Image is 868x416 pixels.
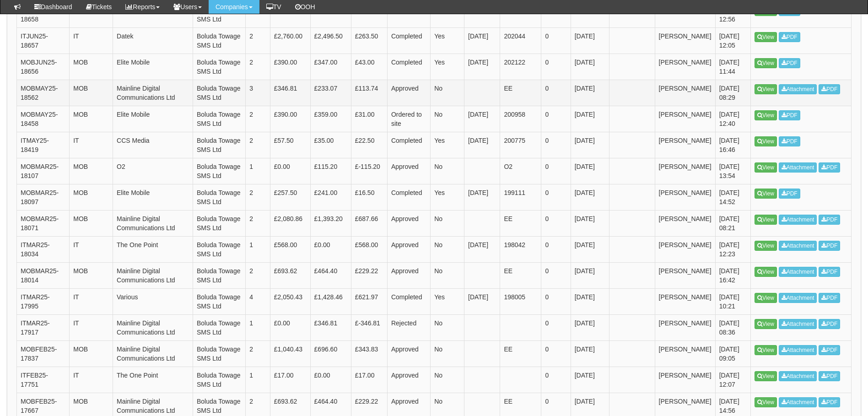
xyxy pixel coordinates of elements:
[755,84,777,94] a: View
[819,371,840,381] a: PDF
[17,263,70,289] td: MOBMAR25-18014
[655,28,715,54] td: [PERSON_NAME]
[17,106,70,132] td: MOBMAY25-18458
[246,54,270,80] td: 2
[464,106,500,132] td: [DATE]
[779,319,817,329] a: Attachment
[541,289,571,315] td: 0
[17,2,70,28] td: ITJUN25-18658
[715,132,750,158] td: [DATE] 16:46
[70,184,113,211] td: MOB
[193,184,245,211] td: Boluda Towage SMS Ltd
[715,211,750,237] td: [DATE] 08:21
[113,289,193,315] td: Various
[779,136,800,146] a: PDF
[351,28,387,54] td: £263.50
[270,289,310,315] td: £2,050.43
[270,28,310,54] td: £2,760.00
[17,289,70,315] td: ITMAR25-17995
[755,215,777,225] a: View
[70,237,113,263] td: IT
[270,341,310,367] td: £1,040.43
[541,2,571,28] td: 0
[70,263,113,289] td: MOB
[464,184,500,211] td: [DATE]
[464,28,500,54] td: [DATE]
[715,289,750,315] td: [DATE] 10:21
[310,341,351,367] td: £696.60
[70,158,113,184] td: MOB
[571,132,609,158] td: [DATE]
[70,54,113,80] td: MOB
[715,2,750,28] td: [DATE] 12:56
[70,80,113,106] td: MOB
[113,28,193,54] td: Datek
[541,263,571,289] td: 0
[655,80,715,106] td: [PERSON_NAME]
[270,106,310,132] td: £390.00
[193,132,245,158] td: Boluda Towage SMS Ltd
[246,184,270,211] td: 2
[246,2,270,28] td: 2
[541,106,571,132] td: 0
[571,28,609,54] td: [DATE]
[113,184,193,211] td: Elite Mobile
[310,367,351,393] td: £0.00
[113,367,193,393] td: The One Point
[193,341,245,367] td: Boluda Towage SMS Ltd
[755,32,777,42] a: View
[270,263,310,289] td: £693.62
[571,367,609,393] td: [DATE]
[70,211,113,237] td: MOB
[431,106,464,132] td: No
[310,2,351,28] td: £2,620.00
[17,211,70,237] td: MOBMAR25-18071
[541,211,571,237] td: 0
[755,136,777,146] a: View
[500,341,541,367] td: EE
[351,132,387,158] td: £22.50
[500,211,541,237] td: EE
[464,54,500,80] td: [DATE]
[113,315,193,341] td: Mainline Digital Communications Ltd
[270,80,310,106] td: £346.81
[17,28,70,54] td: ITJUN25-18657
[655,211,715,237] td: [PERSON_NAME]
[431,289,464,315] td: Yes
[193,28,245,54] td: Boluda Towage SMS Ltd
[571,2,609,28] td: [DATE]
[113,211,193,237] td: Mainline Digital Communications Ltd
[571,106,609,132] td: [DATE]
[310,80,351,106] td: £233.07
[500,132,541,158] td: 200775
[779,84,817,94] a: Attachment
[351,80,387,106] td: £113.74
[755,241,777,251] a: View
[17,237,70,263] td: ITMAR25-18034
[270,237,310,263] td: £568.00
[819,293,840,303] a: PDF
[387,158,430,184] td: Approved
[431,28,464,54] td: Yes
[464,237,500,263] td: [DATE]
[431,367,464,393] td: No
[387,315,430,341] td: Rejected
[755,371,777,381] a: View
[351,315,387,341] td: £-346.81
[779,58,800,68] a: PDF
[655,341,715,367] td: [PERSON_NAME]
[819,241,840,251] a: PDF
[351,263,387,289] td: £229.22
[779,32,800,42] a: PDF
[715,263,750,289] td: [DATE] 16:42
[571,184,609,211] td: [DATE]
[500,237,541,263] td: 198042
[17,341,70,367] td: MOBFEB25-17837
[351,211,387,237] td: £687.66
[655,184,715,211] td: [PERSON_NAME]
[246,132,270,158] td: 2
[351,341,387,367] td: £343.83
[17,184,70,211] td: MOBMAR25-18097
[387,132,430,158] td: Completed
[541,28,571,54] td: 0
